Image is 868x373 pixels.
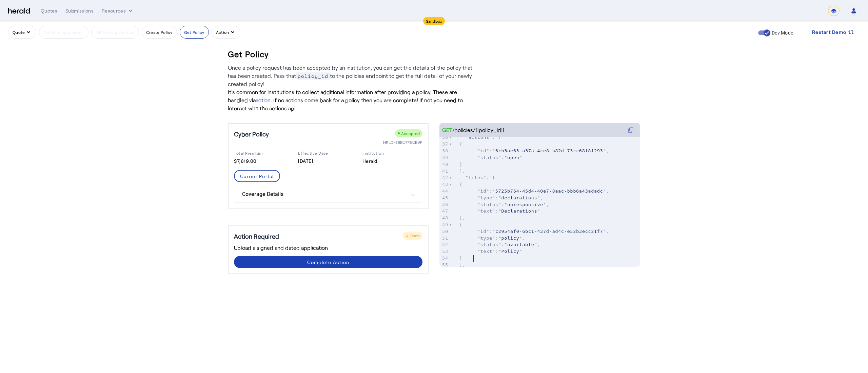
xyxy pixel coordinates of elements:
span: "declarations" [498,195,540,200]
div: 38 [439,148,449,154]
small: Effective Date [298,150,328,156]
span: : , [459,236,525,241]
div: Complete Action [307,259,350,266]
p: Upload a signed and dated application [234,244,422,252]
h3: Get Policy [228,49,269,60]
span: { [459,141,462,147]
span: "status" [477,202,501,207]
span: : , [459,148,609,153]
span: "status" [477,155,501,160]
div: 54 [439,255,449,262]
span: "text" [477,209,495,214]
span: { [459,222,462,227]
span: "open" [504,155,522,160]
button: Fill Bind Application [91,26,139,39]
button: Restart Demo [807,26,860,38]
span: Open [410,233,420,238]
div: Sandbox [423,17,445,25]
span: "type" [477,195,495,200]
button: Get Bind Application [39,26,88,39]
div: 44 [439,188,449,195]
div: 55 [439,262,449,268]
span: ], [459,262,466,267]
div: 42 [439,174,449,181]
span: "5725b764-45d4-40e7-8aac-bbb6a43adadc" [492,189,606,194]
span: { [459,182,462,187]
button: Carrier Portal [234,170,280,182]
button: Create Policy [142,26,177,39]
span: GET [442,126,452,134]
div: 40 [439,161,449,168]
span: "type" [477,236,495,241]
button: quote dropdown menu [8,26,36,39]
div: 46 [439,201,449,208]
span: ], [459,169,466,174]
span: "6cb3ae65-a37a-4ce8-b82d-73cc68f8f293" [492,148,606,153]
div: 45 [439,195,449,201]
span: "id" [477,189,489,194]
span: "actions" [466,135,492,140]
span: "status" [477,242,501,247]
label: Dev Mode [770,29,793,36]
div: 50 [439,228,449,235]
span: : [ [459,175,495,180]
span: "id" [477,229,489,234]
span: Accepted [401,131,420,136]
h5: Action Required [234,232,279,241]
div: 52 [439,241,449,248]
div: 36 [439,134,449,141]
button: Action [212,26,240,39]
div: 39 [439,154,449,161]
span: "Declarations" [498,209,540,214]
small: Institution [362,150,384,156]
span: policy_id [296,72,330,80]
span: : [ [459,135,501,140]
p: It's common for institutions to collect additional information after providing a policy. These ar... [228,88,475,112]
span: "policy" [498,236,522,241]
span: : [459,209,540,214]
span: "files" [466,175,487,180]
img: Herald Logo [8,8,30,14]
span: } [459,162,462,167]
span: "available" [504,242,537,247]
mat-panel-title: Coverage Details [242,190,406,198]
span: "text" [477,249,495,254]
small: Herald [362,156,377,166]
div: Carrier Portal [240,173,274,180]
div: 53 [439,248,449,255]
span: : , [459,195,543,200]
span: : , [459,229,609,234]
div: HRLD-EBBC7F5CE9F [383,139,422,146]
a: action [256,96,271,104]
button: Complete Action [234,256,422,268]
p: Once a policy request has been accepted by an institution, you can get the details of the policy ... [228,64,475,88]
button: Get Policy [180,26,209,39]
span: "c2954af0-6bc1-437d-ad4c-e52b3ecc21f7" [492,229,606,234]
small: $7,619.00 [234,156,257,166]
span: : , [459,242,540,247]
mat-expansion-panel-header: Coverage Details [234,186,422,202]
div: 51 [439,235,449,242]
div: 49 [439,221,449,228]
span: : [459,155,522,160]
div: Submissions [65,7,94,14]
span: "Policy" [498,249,522,254]
div: 48 [439,215,449,221]
h5: Cyber Policy [234,129,269,146]
span: : , [459,202,549,207]
button: Resources dropdown menu [102,7,134,14]
span: "unresponsive" [504,202,546,207]
span: "id" [477,148,489,153]
div: 43 [439,181,449,188]
div: 37 [439,141,449,148]
span: : , [459,189,609,194]
div: Quotes [41,7,57,14]
span: } [459,256,462,261]
div: 41 [439,168,449,175]
div: 47 [439,208,449,215]
small: [DATE] [298,156,313,166]
small: Total Premium [234,150,263,156]
span: Restart Demo [812,28,846,36]
span: : [459,249,522,254]
div: /policies/{{policy_id}} [442,126,505,134]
